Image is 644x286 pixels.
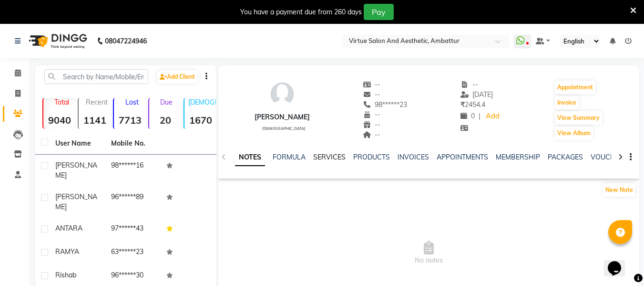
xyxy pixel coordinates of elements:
span: ANTARA [55,224,82,233]
p: [DEMOGRAPHIC_DATA] [188,98,217,106]
span: -- [460,80,479,89]
span: | [479,111,480,121]
span: [DEMOGRAPHIC_DATA] [262,126,306,131]
span: -- [363,110,381,119]
span: ₹ [460,100,465,109]
b: 08047224946 [105,28,147,54]
span: -- [363,90,381,99]
a: SERVICES [313,153,346,161]
img: logo [24,28,90,54]
p: Recent [82,98,111,106]
p: Total [47,98,76,106]
a: MEMBERSHIP [496,153,540,161]
th: Mobile No. [105,133,161,155]
a: NOTES [235,149,265,166]
strong: 9040 [43,114,76,126]
a: APPOINTMENTS [437,153,488,161]
span: -- [363,130,381,139]
strong: 1141 [79,114,111,126]
span: 0 [460,112,475,120]
a: INVOICES [398,153,429,161]
strong: 7713 [114,114,146,126]
iframe: chat widget [604,248,634,276]
span: rAMYA [55,247,79,256]
strong: 20 [149,114,182,126]
span: -- [363,80,381,89]
a: PRODUCTS [353,153,390,161]
button: View Album [555,127,593,140]
span: [PERSON_NAME] [55,192,97,211]
a: Add Client [157,70,197,84]
a: VOUCHERS [591,153,628,161]
div: You have a payment due from 260 days [240,7,362,17]
p: Lost [118,98,146,106]
button: View Summary [555,111,602,125]
span: [PERSON_NAME] [55,161,97,180]
input: Search by Name/Mobile/Email/Code [44,69,148,84]
div: [PERSON_NAME] [255,112,310,122]
button: Pay [364,4,394,20]
a: PACKAGES [548,153,583,161]
span: -- [363,120,381,129]
button: New Note [603,183,635,197]
button: Appointment [555,81,595,94]
span: 2454.4 [460,100,485,109]
th: User Name [50,133,105,155]
img: avatar [268,80,296,108]
span: [DATE] [460,90,493,99]
button: Invoice [555,96,579,109]
a: Add [484,110,501,123]
p: Due [151,98,182,106]
strong: 1670 [184,114,217,126]
a: FORMULA [273,153,306,161]
span: Rishab [55,271,76,279]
